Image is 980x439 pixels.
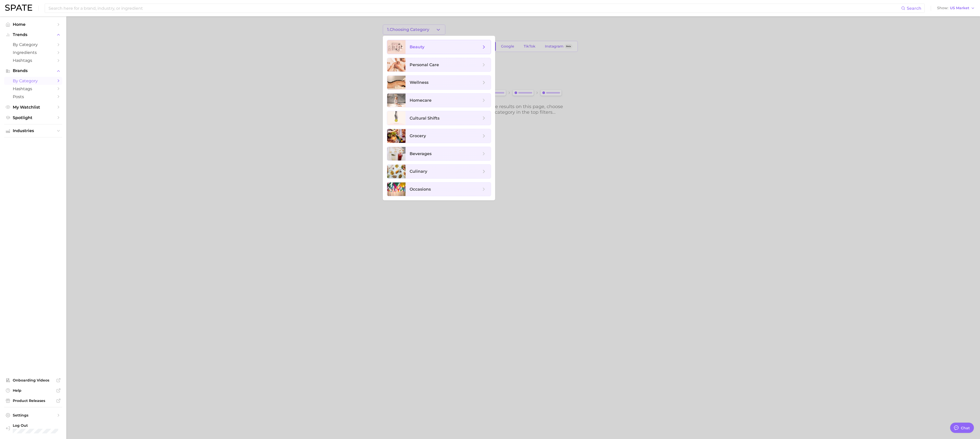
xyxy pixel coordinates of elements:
span: Industries [13,129,54,133]
span: Show [937,7,948,9]
span: Home [13,22,54,27]
span: Search [907,6,921,11]
button: Brands [4,67,62,75]
a: Home [4,20,62,28]
span: Hashtags [13,58,54,63]
span: Product Releases [13,398,54,403]
span: by Category [13,78,54,83]
span: US Market [950,7,969,9]
button: Trends [4,31,62,39]
span: Hashtags [13,86,54,91]
img: SPATE [5,5,32,11]
a: Settings [4,411,62,419]
span: by Category [13,42,54,47]
span: culinary [410,169,427,174]
span: Trends [13,32,54,37]
span: Settings [13,413,54,418]
span: homecare [410,98,432,103]
ul: 1.Choosing Category [383,36,495,200]
a: Log out. Currently logged in with e-mail lynne.stewart@mpgllc.com. [4,422,62,435]
span: grocery [410,133,426,138]
span: Onboarding Videos [13,378,54,383]
a: Ingredients [4,49,62,56]
span: wellness [410,80,428,85]
span: Help [13,388,54,393]
span: cultural shifts [410,116,439,121]
a: My Watchlist [4,103,62,111]
a: Product Releases [4,397,62,405]
span: beauty [410,44,424,49]
span: Brands [13,68,54,73]
span: My Watchlist [13,105,54,110]
span: personal care [410,62,439,67]
a: Onboarding Videos [4,376,62,384]
a: by Category [4,41,62,49]
a: by Category [4,77,62,85]
a: Spotlight [4,114,62,122]
a: Hashtags [4,85,62,93]
span: Ingredients [13,50,54,55]
input: Search here for a brand, industry, or ingredient [48,4,901,13]
span: Posts [13,94,54,99]
span: Log Out [13,423,62,428]
span: occasions [410,187,431,192]
a: Posts [4,93,62,101]
button: Industries [4,127,62,135]
span: Spotlight [13,115,54,120]
a: Help [4,387,62,394]
a: Hashtags [4,56,62,64]
span: beverages [410,151,432,156]
button: ShowUS Market [936,5,976,11]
